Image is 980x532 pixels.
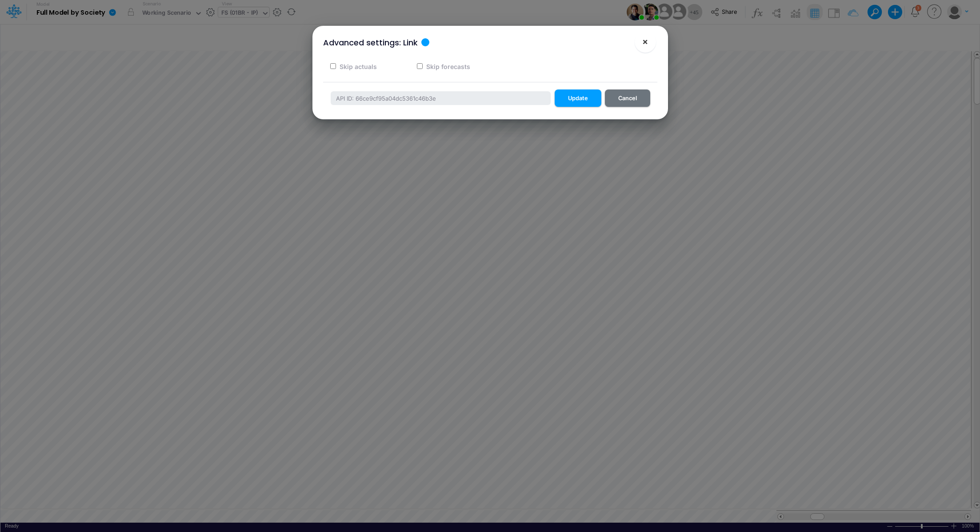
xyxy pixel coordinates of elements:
[338,62,377,71] label: Skip actuals
[421,38,429,46] div: Tooltip anchor
[642,36,648,47] span: ×
[555,89,601,107] button: Update
[425,62,470,71] label: Skip forecasts
[635,31,656,53] button: Close
[605,89,650,107] button: Cancel
[323,37,418,49] div: Advanced settings: Link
